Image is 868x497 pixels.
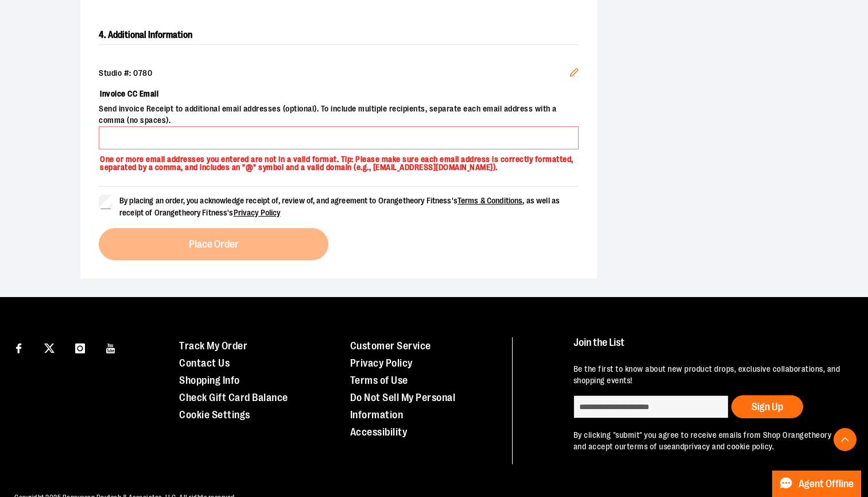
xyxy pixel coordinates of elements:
[179,375,240,386] a: Shopping Info
[772,471,861,497] button: Agent Offline
[350,392,456,421] a: Do Not Sell My Personal Information
[573,395,728,418] input: enter email
[350,375,408,386] a: Terms of Use
[834,428,857,451] button: Back To Top
[627,442,672,451] a: terms of use
[751,401,783,413] span: Sign Up
[350,357,413,369] a: Privacy Policy
[684,442,774,451] a: privacy and cookie policy.
[458,196,523,205] a: Terms & Conditions
[179,357,230,369] a: Contact Us
[560,59,588,90] button: Edit
[99,103,579,126] span: Send invoice Receipt to additional email addresses (optional). To include multiple recipients, se...
[9,337,29,357] a: Visit our Facebook page
[99,84,579,103] label: Invoice CC Email
[573,430,846,453] p: By clicking "submit" you agree to receive emails from Shop Orangetheory and accept our and
[573,364,846,387] p: Be the first to know about new product drops, exclusive collaborations, and shopping events!
[731,395,803,418] button: Sign Up
[70,337,90,357] a: Visit our Instagram page
[119,196,560,217] span: By placing an order, you acknowledge receipt of, review of, and agreement to Orangetheory Fitness...
[99,149,579,172] p: One or more email addresses you entered are not in a valid format. Tip: Please make sure each ema...
[573,337,846,359] h4: Join the List
[44,343,55,353] img: Twitter
[99,26,579,45] h2: 4. Additional Information
[101,337,121,357] a: Visit our Youtube page
[234,208,281,217] a: Privacy Policy
[179,392,288,403] a: Check Gift Card Balance
[40,337,60,357] a: Visit our X page
[99,195,113,209] input: By placing an order, you acknowledge receipt of, review of, and agreement to Orangetheory Fitness...
[799,479,854,490] span: Agent Offline
[99,68,579,79] div: Studio #: 0780
[350,340,431,352] a: Customer Service
[179,340,247,352] a: Track My Order
[350,426,408,438] a: Accessibility
[179,409,250,421] a: Cookie Settings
